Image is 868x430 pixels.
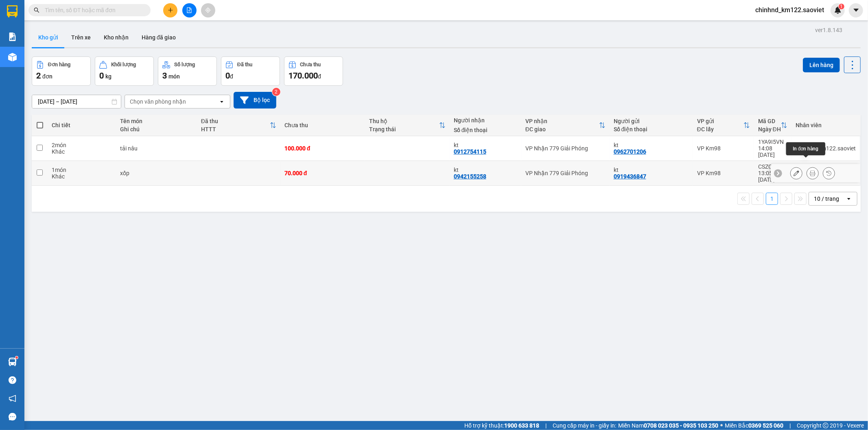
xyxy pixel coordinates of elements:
span: 170.000 [289,71,318,80]
span: Miền Bắc [725,421,783,430]
div: Khác [52,148,112,155]
div: Khối lượng [111,62,136,67]
div: 100.000 đ [284,145,361,152]
span: 2 [36,71,41,80]
div: 14:08 [DATE] [758,145,787,158]
input: Tìm tên, số ĐT hoặc mã đơn [45,6,141,15]
div: Chi tiết [52,122,112,128]
div: Thu hộ [369,118,439,124]
span: Cung cấp máy in - giấy in: [553,421,616,430]
span: message [9,413,16,421]
span: Miền Nam [618,421,718,430]
span: aim [205,7,211,13]
span: plus [168,7,173,13]
div: VP gửi [697,118,743,124]
div: Số điện thoại [454,127,517,133]
div: Ngày ĐH [758,126,781,132]
span: ⚪️ [720,424,723,427]
div: 1YA9I5VN [758,139,787,145]
div: tải nâu [120,145,193,152]
div: Khác [52,173,112,180]
div: VP Km98 [697,170,750,176]
img: icon-new-feature [834,7,842,14]
button: Khối lượng0kg [95,56,154,86]
div: 0912754115 [454,148,486,155]
div: Số lượng [174,62,195,67]
sup: 2 [272,88,280,96]
button: caret-down [849,3,863,17]
th: Toggle SortBy [365,115,450,136]
span: đ [318,73,321,80]
div: VP nhận [525,118,599,124]
span: chinhnd_km122.saoviet [749,5,831,15]
span: notification [9,395,16,402]
sup: 1 [839,4,844,9]
div: Số điện thoại [614,126,689,132]
input: Select a date range. [32,95,121,108]
span: caret-down [853,7,860,14]
span: copyright [823,423,829,428]
div: VP Nhận 779 Giải Phóng [525,145,606,152]
span: file-add [186,7,192,13]
div: chinhnd_km122.saoviet [796,145,856,152]
div: Nhân viên [796,122,856,128]
div: Tên món [120,118,193,124]
div: Đơn hàng [48,62,70,67]
div: Trạng thái [369,126,439,132]
button: file-add [182,3,197,17]
img: warehouse-icon [8,53,17,61]
span: question-circle [9,376,16,384]
div: ĐC giao [525,126,599,132]
div: Đã thu [237,62,252,67]
span: search [34,7,39,13]
div: 0962701206 [614,148,646,155]
div: Sửa đơn hàng [790,167,802,179]
button: Chưa thu170.000đ [284,56,343,86]
div: In đơn hàng [786,142,825,155]
button: 1 [766,193,778,205]
span: | [545,421,547,430]
button: plus [163,3,177,17]
button: Kho gửi [32,28,65,47]
span: 0 [225,71,230,80]
div: ĐC lấy [697,126,743,132]
button: Đơn hàng2đơn [32,56,91,86]
div: VP Nhận 779 Giải Phóng [525,170,606,176]
span: 1 [840,4,843,9]
button: Trên xe [65,28,97,47]
div: HTTT [201,126,270,132]
span: đ [230,73,233,80]
button: Bộ lọc [234,92,276,109]
div: 1 món [52,167,112,173]
div: Người gửi [614,118,689,124]
div: Mã GD [758,118,781,124]
div: Chưa thu [300,62,321,67]
div: kt [454,142,517,148]
img: logo-vxr [7,5,17,17]
svg: open [219,98,225,105]
div: 0919436847 [614,173,646,180]
span: 0 [99,71,104,80]
div: 70.000 đ [284,170,361,176]
div: Chưa thu [284,122,361,128]
button: Đã thu0đ [221,56,280,86]
div: Người nhận [454,117,517,124]
div: ver 1.8.143 [815,26,842,35]
th: Toggle SortBy [693,115,754,136]
div: 2 món [52,142,112,148]
div: Ghi chú [120,126,193,132]
button: Kho nhận [97,28,135,47]
span: Hỗ trợ kỹ thuật: [464,421,539,430]
button: Hàng đã giao [135,28,182,47]
div: VP Km98 [697,145,750,152]
div: Đã thu [201,118,270,124]
span: món [168,73,180,80]
div: kt [614,167,689,173]
div: kt [614,142,689,148]
img: solution-icon [8,33,17,41]
div: 10 / trang [814,195,839,203]
th: Toggle SortBy [197,115,280,136]
strong: 1900 633 818 [504,422,539,429]
span: | [789,421,791,430]
button: Lên hàng [803,58,840,72]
